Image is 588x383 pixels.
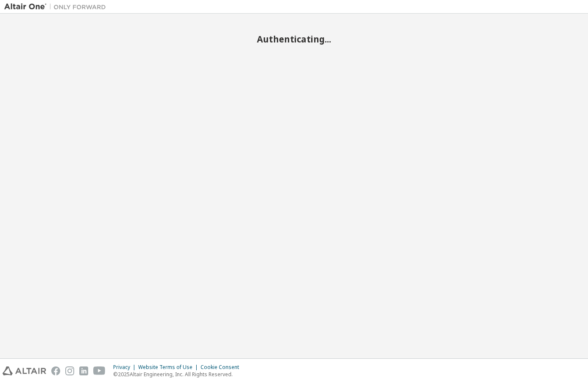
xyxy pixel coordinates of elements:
div: Cookie Consent [201,364,244,371]
img: youtube.svg [93,366,106,375]
img: Altair One [4,3,110,11]
img: linkedin.svg [79,366,88,375]
h2: Authenticating... [4,34,584,45]
img: facebook.svg [51,366,60,375]
div: Website Terms of Use [138,364,201,371]
p: © 2025 Altair Engineering, Inc. All Rights Reserved. [113,371,244,378]
div: Privacy [113,364,138,371]
img: altair_logo.svg [3,366,46,375]
img: instagram.svg [65,366,74,375]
